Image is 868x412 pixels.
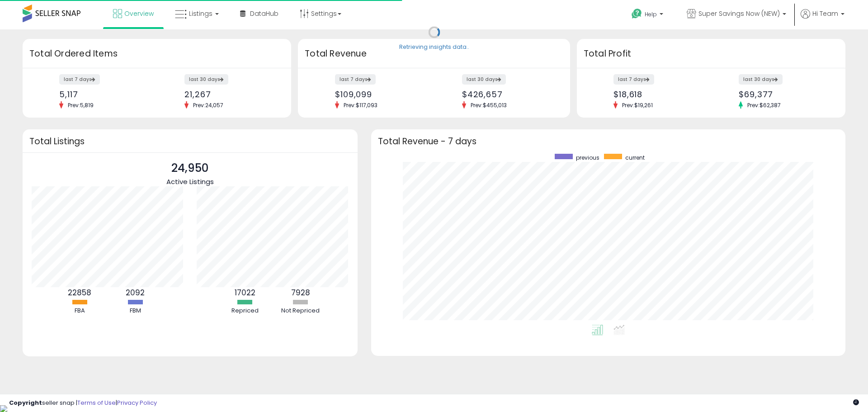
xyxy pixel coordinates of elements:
div: $69,377 [739,90,830,99]
div: 21,267 [184,90,275,99]
label: last 30 days [184,74,228,85]
span: Help [645,10,657,18]
p: 24,950 [166,160,214,177]
label: last 7 days [613,74,654,85]
b: 17022 [235,287,255,298]
span: DataHub [250,9,278,18]
h3: Total Revenue - 7 days [378,138,839,145]
a: Terms of Use [77,398,116,407]
span: Listings [189,9,212,18]
div: Repriced [218,307,272,315]
span: Prev: $19,261 [618,101,657,109]
span: Super Savings Now (NEW) [698,9,780,18]
span: current [625,154,645,161]
div: FBA [52,307,107,315]
h3: Total Profit [584,47,839,60]
b: 22858 [68,287,91,298]
a: Help [624,1,672,29]
div: $426,657 [462,90,554,99]
label: last 30 days [739,74,783,85]
h3: Total Ordered Items [29,47,284,60]
label: last 30 days [462,74,506,85]
h3: Total Revenue [305,47,563,60]
label: last 7 days [59,74,100,85]
label: last 7 days [335,74,376,85]
span: Hi Team [812,9,838,18]
div: Retrieving insights data.. [399,43,469,52]
b: 7928 [291,287,310,298]
div: $109,099 [335,90,427,99]
div: $18,618 [613,90,704,99]
div: Not Repriced [274,307,328,315]
a: Privacy Policy [117,398,157,407]
span: Active Listings [166,177,214,186]
b: 2092 [126,287,145,298]
span: previous [576,154,599,161]
div: seller snap | | [9,399,157,407]
span: Prev: $62,387 [743,101,785,109]
span: Prev: 24,057 [189,101,228,109]
span: Overview [124,9,154,18]
span: Prev: $117,093 [339,101,382,109]
i: Get Help [631,8,642,19]
span: Prev: 5,819 [63,101,98,109]
span: Prev: $455,013 [466,101,511,109]
div: FBM [108,307,162,315]
a: Hi Team [801,9,844,29]
h3: Total Listings [29,138,351,145]
strong: Copyright [9,398,42,407]
div: 5,117 [59,90,150,99]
